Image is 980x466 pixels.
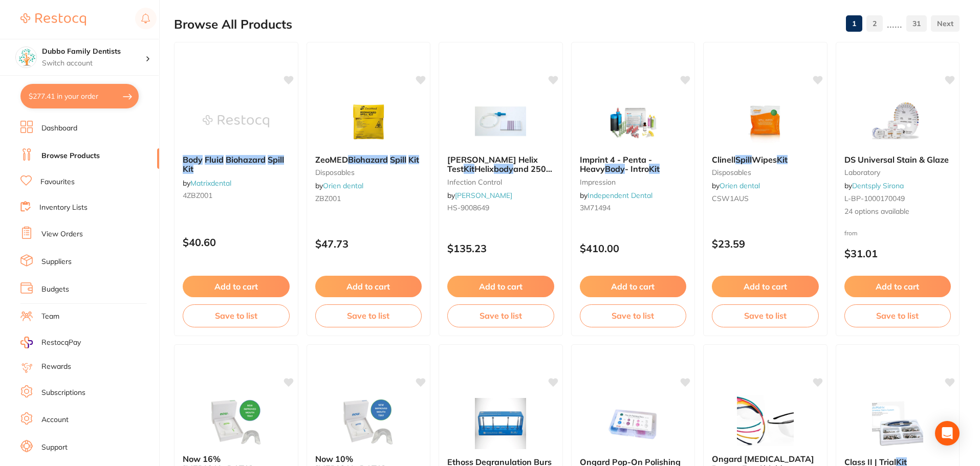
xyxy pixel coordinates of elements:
span: [PERSON_NAME] Helix Test [447,154,538,174]
span: by [315,181,363,190]
span: Wipes [752,154,777,165]
small: infection control [447,178,554,186]
span: Imprint 4 - Penta - Heavy [580,154,652,174]
button: Add to cart [315,276,422,297]
span: - Intro [625,164,649,174]
a: Support [41,442,68,453]
small: laboratory [844,168,951,176]
span: from [844,229,858,237]
span: by [183,179,231,188]
small: impression [580,178,687,186]
em: Fluid [205,154,224,165]
button: Save to list [580,304,687,327]
p: ...... [887,18,902,30]
span: 3M71494 [580,203,611,212]
em: Kit [777,154,788,165]
b: Clinell Spill Wipes Kit [712,155,819,164]
a: Dashboard [41,123,77,134]
span: HS-9008649 [447,203,489,212]
span: L-BP-1000170049 [844,194,905,203]
span: RestocqPay [41,338,81,348]
em: body [494,164,513,174]
button: $277.41 in your order [20,84,139,108]
a: Rewards [41,362,71,372]
img: Now 10% Carbamide Peroxide Whitening Kit [335,395,402,446]
p: $31.01 [844,248,951,259]
a: Dentsply Sirona [852,181,904,190]
a: 31 [906,13,927,34]
button: Save to list [712,304,819,327]
b: Imprint 4 - Penta - Heavy Body - Intro Kit [580,155,687,174]
em: Spill [735,154,752,165]
em: Kit [649,164,660,174]
button: Save to list [844,304,951,327]
span: by [844,181,904,190]
img: ZeoMED Biohazard Spill Kit [335,96,402,147]
img: Restocq Logo [20,13,86,26]
em: Kit [408,154,419,165]
a: Independent Dental [587,191,652,200]
span: DS Universal Stain & Glaze [844,154,949,165]
p: $410.00 [580,242,687,254]
p: $47.73 [315,238,422,250]
button: Add to cart [712,276,819,297]
span: by [447,191,512,200]
p: $135.23 [447,242,554,254]
a: Matrixdental [190,179,231,188]
span: and 250 strips [447,164,552,183]
button: Add to cart [183,276,290,297]
b: ZeoMED Biohazard Spill Kit [315,155,422,164]
img: Imprint 4 - Penta - Heavy Body - Intro Kit [600,96,666,147]
span: Helix [474,164,494,174]
p: $23.59 [712,238,819,250]
div: Open Intercom Messenger [935,421,960,446]
a: Inventory Lists [39,203,88,213]
em: Kit [183,164,193,174]
button: Add to cart [844,276,951,297]
span: Clinell [712,154,735,165]
a: Team [41,312,59,322]
a: [PERSON_NAME] [455,191,512,200]
span: ZBZ001 [315,194,341,203]
button: Save to list [315,304,422,327]
b: HENRY SCHEIN Helix Test Kit Helix body and 250 strips [447,155,554,174]
em: Kit [464,164,474,174]
em: Spill [390,154,406,165]
a: Orien dental [323,181,363,190]
span: ZeoMED [315,154,348,165]
img: Dubbo Family Dentists [16,47,36,68]
h4: Dubbo Family Dentists [42,47,145,57]
a: 2 [866,13,883,34]
b: DS Universal Stain & Glaze [844,155,951,164]
img: Ethoss Degranulation Burs [467,398,534,449]
a: RestocqPay [20,337,81,348]
span: by [580,191,652,200]
em: Body [183,154,203,165]
a: Subscriptions [41,388,85,398]
button: Add to cart [447,276,554,297]
p: $40.60 [183,236,290,248]
img: Ongard ICU Protect Eye Shield [732,395,798,446]
a: Suppliers [41,257,72,267]
a: Orien dental [720,181,760,190]
img: RestocqPay [20,337,33,348]
em: Body [605,164,625,174]
img: Clinell Spill Wipes Kit [732,96,798,147]
img: Ongard Pop-On Polishing Discs [600,398,666,449]
a: Favourites [40,177,75,187]
em: Biohazard [226,154,266,165]
img: HENRY SCHEIN Helix Test Kit Helix body and 250 strips [467,96,534,147]
a: View Orders [41,229,83,239]
span: 4ZBZ001 [183,191,212,200]
button: Add to cart [580,276,687,297]
b: Body Fluid Biohazard Spill Kit [183,155,290,174]
span: 24 options available [844,207,951,217]
img: Body Fluid Biohazard Spill Kit [203,96,269,147]
p: Switch account [42,58,145,69]
small: disposables [712,168,819,176]
img: Now 16% Carbamide Peroxide Whitening Kit [203,395,269,446]
a: Account [41,415,69,425]
img: DS Universal Stain & Glaze [864,96,931,147]
em: Biohazard [348,154,388,165]
a: Browse Products [41,151,100,161]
